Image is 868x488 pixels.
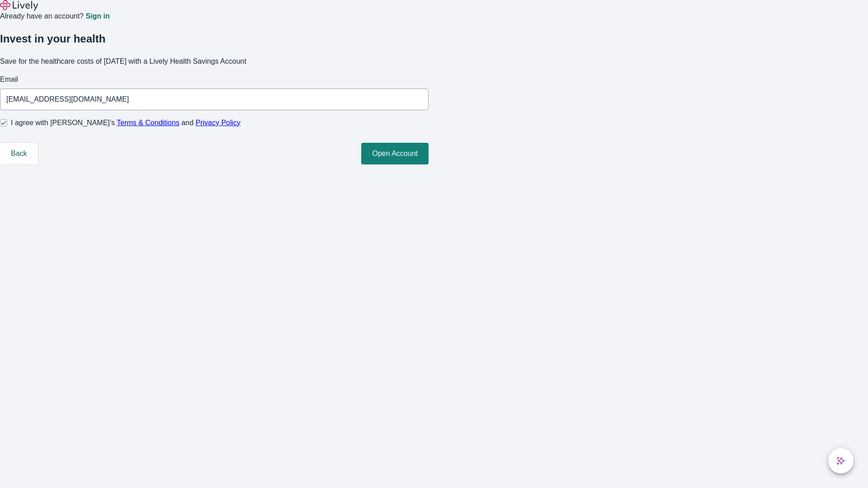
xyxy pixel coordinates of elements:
svg: Lively AI Assistant [836,456,845,465]
a: Privacy Policy [196,119,241,127]
a: Terms & Conditions [117,119,179,127]
a: Sign in [85,13,109,20]
button: chat [828,448,854,474]
button: Open Account [361,143,429,164]
span: I agree with [PERSON_NAME]’s and [11,117,241,128]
